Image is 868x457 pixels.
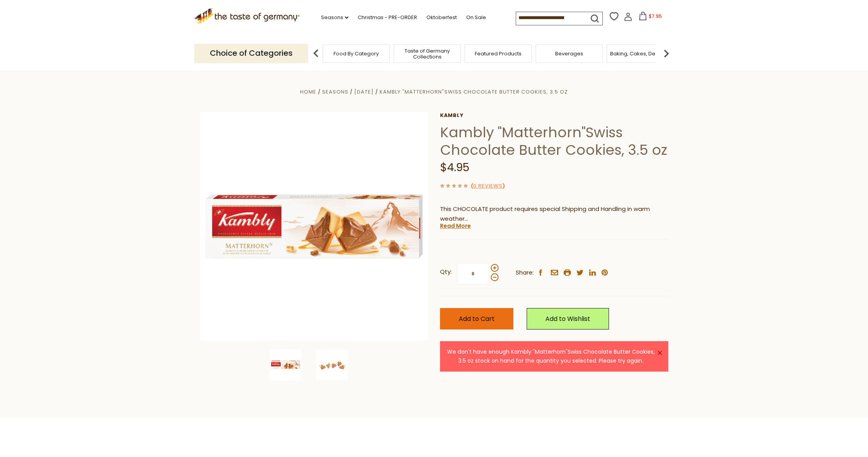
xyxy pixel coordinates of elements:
strong: Qty: [440,267,452,277]
p: This CHOCOLATE product requires special Shipping and Handling in warm weather [440,204,668,224]
h1: Kambly "Matterhorn"Swiss Chocolate Butter Cookies, 3.5 oz [440,124,668,159]
img: previous arrow [308,46,324,61]
a: Food By Category [334,51,379,57]
a: Home [300,88,316,96]
button: Add to Cart [440,308,513,329]
a: Baking, Cakes, Desserts [610,51,671,57]
a: Read More [440,222,471,230]
a: Kambly [440,112,668,119]
img: Individual Kambly Matterhorn Cookies [316,349,348,381]
a: Seasons [321,13,348,22]
span: Add to Cart [459,314,495,323]
a: Beverages [555,51,583,57]
a: Oktoberfest [426,13,457,22]
img: next arrow [659,46,674,61]
img: Kambly Matterhorn Cookie Box [270,349,301,381]
a: [DATE] [354,88,374,96]
a: Seasons [322,88,348,96]
a: Add to Wishlist [527,308,609,329]
div: We don't have enough Kambly "Matterhorn"Swiss Chocolate Butter Cookies, 3.5 oz stock on hand for ... [446,347,656,366]
span: $4.95 [440,160,469,175]
span: Share: [516,268,534,278]
span: ( ) [471,182,505,190]
a: Kambly "Matterhorn"Swiss Chocolate Butter Cookies, 3.5 oz [380,88,568,96]
a: Taste of Germany Collections [396,48,458,60]
input: Qty: [457,263,489,284]
a: Featured Products [475,51,522,57]
a: 0 Reviews [473,182,502,190]
img: Kambly Matterhorn Cookie Box [200,112,428,340]
a: × [657,351,662,355]
button: $7.95 [634,12,667,23]
a: Christmas - PRE-ORDER [358,13,417,22]
a: On Sale [466,13,486,22]
p: Choice of Categories [194,44,308,63]
span: $7.95 [649,13,662,19]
